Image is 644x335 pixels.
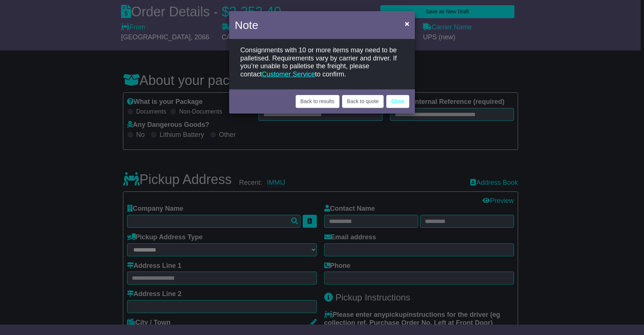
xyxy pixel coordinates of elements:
[262,70,315,78] a: Customer Service
[296,95,339,108] button: Back to results
[342,95,384,108] button: Back to quote
[240,46,404,78] p: Consignments with 10 or more items may need to be palletised. Requirements vary by carrier and dr...
[386,95,409,108] a: Close
[405,19,409,28] span: ×
[235,17,258,33] h4: Note
[401,16,413,31] button: Close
